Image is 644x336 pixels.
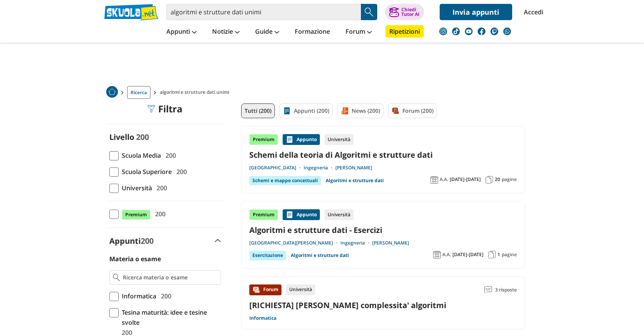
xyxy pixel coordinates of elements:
img: facebook [478,28,485,35]
span: 200 [162,150,176,160]
span: 200 [158,291,171,301]
span: pagine [502,252,517,258]
button: ChiediTutor AI [385,4,424,20]
a: Formazione [293,25,332,39]
img: Forum filtro contenuto [392,107,399,115]
img: Commenti lettura [484,286,492,294]
button: Search Button [361,4,377,20]
img: Appunti filtro contenuto [283,107,291,115]
span: 200 [154,183,167,193]
img: Apri e chiudi sezione [215,239,221,242]
input: Cerca appunti, riassunti o versioni [166,4,361,20]
span: 20 [495,176,500,183]
span: A.A. [442,252,451,258]
span: 1 [497,252,500,258]
img: Filtra filtri mobile [147,105,155,113]
a: Forum (200) [388,103,437,118]
img: twitch [490,28,498,35]
a: Algoritmi e strutture dati [291,251,349,260]
a: [GEOGRAPHIC_DATA] [249,165,304,171]
a: Appunti [164,25,199,39]
div: Premium [249,134,278,145]
img: Home [106,86,118,98]
a: Algoritmi e strutture dati - Esercizi [249,225,517,235]
label: Livello [109,132,134,142]
div: Premium [249,209,278,220]
a: Home [106,86,118,99]
span: Informatica [119,291,156,301]
a: Appunti (200) [280,103,333,118]
label: Materia o esame [109,255,161,263]
a: Algoritmi e strutture dati [326,176,384,185]
a: Forum [344,25,374,39]
span: 200 [141,236,154,246]
div: Università [325,209,354,220]
span: Premium [122,210,150,220]
img: Appunti contenuto [286,211,294,219]
span: 200 [136,132,149,142]
span: Università [119,183,152,193]
div: Esercitazione [249,251,286,260]
span: pagine [502,176,517,183]
img: tiktok [452,28,460,35]
a: Guide [253,25,281,39]
span: 3 risposte [495,284,517,295]
a: Informatica [249,315,276,321]
img: Pagine [485,176,493,184]
span: 200 [152,209,166,219]
span: algoritmi e strutture dati unimi [160,86,232,99]
img: WhatsApp [503,28,511,35]
a: [RICHIESTA] [PERSON_NAME] complessita' algoritmi [249,300,446,310]
a: Ingegneria [340,240,372,246]
div: Università [325,134,354,145]
span: Scuola Media [119,150,161,160]
img: Anno accademico [430,176,438,184]
img: Forum contenuto [252,286,260,294]
a: [PERSON_NAME] [372,240,409,246]
a: Schemi della teoria di Algoritmi e strutture dati [249,150,517,160]
img: Appunti contenuto [286,136,294,143]
div: Chiedi Tutor AI [401,7,420,17]
a: [PERSON_NAME] [335,165,372,171]
img: Cerca appunti, riassunti o versioni [363,6,375,18]
span: A.A. [440,176,448,183]
a: Ripetizioni [385,25,424,38]
div: Forum [249,284,281,295]
a: Notizie [210,25,242,39]
a: Ricerca [127,86,150,99]
div: Appunto [283,134,320,145]
input: Ricerca materia o esame [123,274,217,281]
div: Filtra [147,103,183,114]
a: Ingegneria [304,165,335,171]
img: Pagine [488,251,496,258]
img: Anno accademico [433,251,441,258]
a: Accedi [524,4,540,20]
img: Ricerca materia o esame [113,274,120,281]
div: Schemi e mappe concettuali [249,176,321,185]
span: [DATE]-[DATE] [450,176,481,183]
span: [DATE]-[DATE] [452,252,483,258]
span: Scuola Superiore [119,167,172,177]
a: [GEOGRAPHIC_DATA][PERSON_NAME] [249,240,340,246]
img: instagram [439,28,447,35]
span: Tesina maturità: idee e tesine svolte [119,307,221,327]
a: News (200) [337,103,383,118]
a: Tutti (200) [241,103,275,118]
div: Università [286,284,315,295]
label: Appunti [109,236,154,246]
span: 200 [173,167,187,177]
img: youtube [465,28,473,35]
img: News filtro contenuto [341,107,349,115]
a: Invia appunti [440,4,512,20]
div: Appunto [283,209,320,220]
